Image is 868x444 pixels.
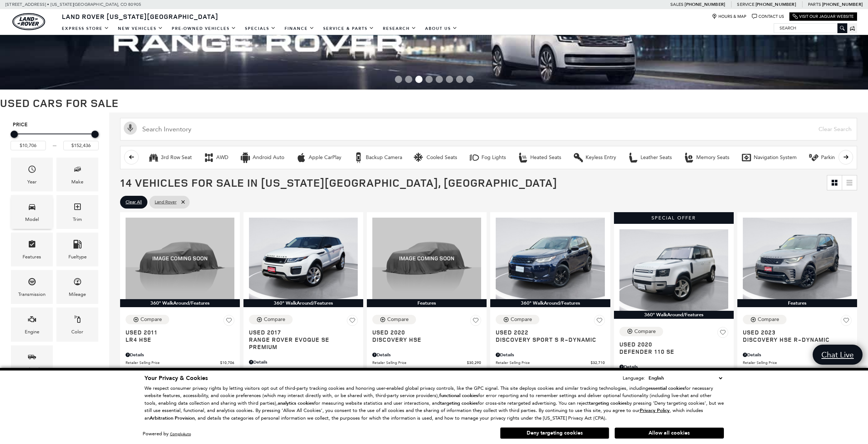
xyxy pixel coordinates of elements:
[640,407,670,414] u: Privacy Policy
[717,327,728,341] button: Save Vehicle
[813,345,863,365] a: Chat Live
[126,352,234,358] div: Pricing Details - LR4 HSE
[249,329,352,336] span: Used 2017
[167,22,241,35] a: Pre-Owned Vehicles
[62,12,218,21] span: Land Rover [US_STATE][GEOGRAPHIC_DATA]
[634,328,656,335] div: Compare
[496,336,599,343] span: Discovery Sport S R-Dynamic
[199,150,232,165] button: AWDAWD
[203,152,214,163] div: AWD
[647,374,724,382] select: Language Select
[28,163,36,178] span: Year
[280,22,319,35] a: Finance
[619,229,728,311] img: 2020 Land Rover Defender 110 SE
[58,12,223,21] a: Land Rover [US_STATE][GEOGRAPHIC_DATA]
[530,154,561,161] div: Heated Seats
[28,201,36,215] span: Model
[372,360,467,365] span: Retailer Selling Price
[481,154,506,161] div: Fog Lights
[71,178,83,186] div: Make
[628,152,639,163] div: Leather Seats
[415,76,423,83] span: Go to slide 3
[236,150,288,165] button: Android AutoAndroid Auto
[387,316,409,323] div: Compare
[421,22,462,35] a: About Us
[619,348,723,355] span: Defender 110 SE
[425,76,433,83] span: Go to slide 4
[754,154,797,161] div: Navigation System
[378,22,421,35] a: Research
[353,152,364,163] div: Backup Camera
[511,316,532,323] div: Compare
[120,175,557,190] span: 14 Vehicles for Sale in [US_STATE][GEOGRAPHIC_DATA], [GEOGRAPHIC_DATA]
[25,215,39,223] div: Model
[410,150,461,165] button: Cooled SeatsCooled Seats
[11,233,53,266] div: FeaturesFeatures
[743,218,852,299] img: 2023 Land Rover Discovery HSE R-Dynamic
[253,154,284,161] div: Android Auto
[586,154,616,161] div: Keyless Entry
[737,150,801,165] button: Navigation SystemNavigation System
[743,360,852,365] a: Retailer Selling Price $43,802
[292,150,345,165] button: Apple CarPlayApple CarPlay
[372,360,481,365] a: Retailer Selling Price $30,290
[743,352,852,358] div: Pricing Details - Discovery HSE R-Dynamic
[818,350,857,360] span: Chat Live
[372,315,416,324] button: Compare Vehicle
[216,154,228,161] div: AWD
[249,315,293,324] button: Compare Vehicle
[249,218,358,299] img: 2017 Land Rover Range Rover Evoque SE Premium
[679,150,733,165] button: Memory SeatsMemory Seats
[11,195,53,229] div: ModelModel
[614,212,734,224] div: Special Offer
[278,400,314,407] strong: analytics cookies
[264,316,285,323] div: Compare
[467,360,481,365] span: $30,290
[518,152,528,163] div: Heated Seats
[619,364,728,370] div: Pricing Details - Defender 110 SE
[615,428,724,439] button: Allow all cookies
[124,122,137,135] svg: Click to toggle on voice search
[594,315,605,329] button: Save Vehicle
[114,22,167,35] a: New Vehicles
[619,327,663,336] button: Compare Vehicle
[614,311,734,319] div: 360° WalkAround/Features
[126,329,234,343] a: Used 2011LR4 HSE
[756,1,796,7] a: [PHONE_NUMBER]
[143,432,191,436] div: Powered by
[752,14,784,19] a: Contact Us
[249,367,358,373] a: Retailer Selling Price $15,895
[347,315,358,329] button: Save Vehicle
[372,329,481,343] a: Used 2020Discovery HSE
[126,329,229,336] span: Used 2011
[56,195,98,229] div: TrimTrim
[496,329,605,343] a: Used 2022Discovery Sport S R-Dynamic
[309,154,341,161] div: Apple CarPlay
[436,76,443,83] span: Go to slide 5
[808,152,819,163] div: Parking Sensors / Assist
[640,408,670,413] a: Privacy Policy
[741,152,752,163] div: Navigation System
[624,150,676,165] button: Leather SeatsLeather Seats
[839,150,853,164] button: scroll right
[456,76,463,83] span: Go to slide 7
[793,14,854,19] a: Visit Our Jaguar Website
[144,150,196,165] button: 3rd Row Seat3rd Row Seat
[73,163,82,178] span: Make
[69,290,86,298] div: Mileage
[5,2,141,7] a: [STREET_ADDRESS] • [US_STATE][GEOGRAPHIC_DATA], CO 80905
[641,154,672,161] div: Leather Seats
[18,290,45,298] div: Transmission
[470,315,481,329] button: Save Vehicle
[243,299,363,307] div: 360° WalkAround/Features
[155,198,177,207] span: Land Rover
[712,14,746,19] a: Hours & Map
[28,351,36,366] span: Bodystyle
[439,392,478,399] strong: functional cookies
[496,315,539,324] button: Compare Vehicle
[414,152,425,163] div: Cooled Seats
[11,128,99,150] div: Price
[296,152,307,163] div: Apple CarPlay
[249,329,358,350] a: Used 2017Range Rover Evoque SE Premium
[11,308,53,341] div: EngineEngine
